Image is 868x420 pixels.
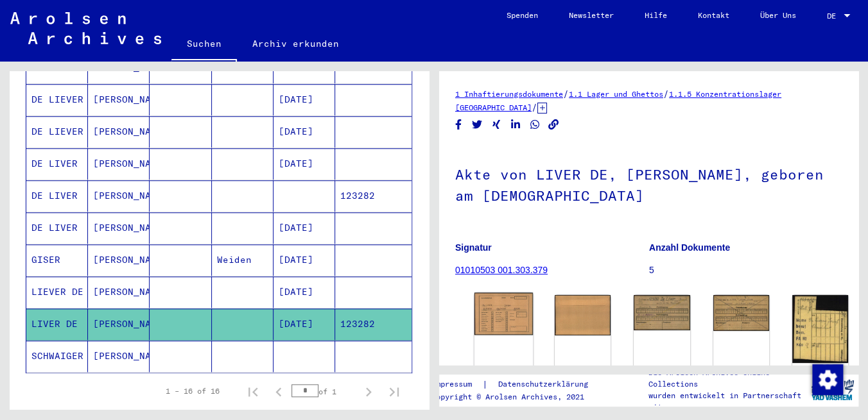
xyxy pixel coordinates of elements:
mat-cell: DE LIEVER [26,84,88,115]
a: Impressum [431,378,482,391]
a: DocID: 6506796 ([PERSON_NAME] DE) [714,365,768,389]
b: Anzahl Dokumente [649,242,730,253]
img: 001.jpg [792,295,848,363]
h1: Akte von LIVER DE, [PERSON_NAME], geboren am [DEMOGRAPHIC_DATA] [455,145,842,223]
mat-cell: [PERSON_NAME] [88,180,150,212]
p: Die Arolsen Archives Online-Collections [648,367,806,390]
a: 01010503 001.303.379 [455,265,548,275]
mat-cell: [PERSON_NAME] [88,276,150,308]
img: Arolsen_neg.svg [10,12,161,44]
img: 001.jpg [634,295,690,330]
mat-cell: [PERSON_NAME] [88,84,150,115]
p: 5 [649,264,842,277]
button: Share on Facebook [452,117,465,133]
img: 001.jpg [474,292,534,335]
mat-cell: [DATE] [273,308,335,340]
mat-cell: SCHWAIGER [26,340,88,372]
button: First page [240,378,266,404]
mat-cell: [PERSON_NAME] [88,116,150,147]
div: of 1 [291,385,356,397]
mat-cell: [PERSON_NAME] [88,308,150,340]
button: Share on Twitter [471,117,484,133]
b: Signatur [455,242,492,253]
mat-cell: [DATE] [273,148,335,180]
div: 1 – 16 of 16 [166,385,220,397]
p: wurden entwickelt in Partnerschaft mit [648,390,806,413]
button: Previous page [266,378,291,404]
button: Share on LinkedIn [509,117,523,133]
img: 002.jpg [555,295,611,335]
a: 1.1 Lager und Ghettos [569,89,663,99]
a: Suchen [171,28,237,62]
a: Datenschutzerklärung [488,378,603,391]
a: 1 Inhaftierungsdokumente [455,89,563,99]
mat-cell: [DATE] [273,276,335,308]
mat-cell: DE LIVER [26,212,88,244]
p: Copyright © Arolsen Archives, 2021 [431,391,603,403]
mat-cell: [DATE] [273,244,335,276]
mat-cell: [DATE] [273,212,335,244]
button: Share on WhatsApp [528,117,542,133]
mat-cell: [PERSON_NAME] [88,148,150,180]
mat-cell: LIEVER DE [26,276,88,308]
span: / [532,101,537,113]
mat-cell: [PERSON_NAME] [88,244,150,276]
a: DocID: 6506796 ([PERSON_NAME] DE) [635,365,689,389]
img: 002.jpg [713,295,769,331]
img: yv_logo.png [808,374,856,406]
mat-cell: [PERSON_NAME] [88,212,150,244]
div: | [431,378,603,391]
mat-cell: [DATE] [273,84,335,115]
mat-cell: [DATE] [273,116,335,147]
mat-cell: Weiden [212,244,273,276]
mat-cell: DE LIEVER [26,116,88,147]
button: Share on Xing [490,117,503,133]
a: DocID: 6506797 ([PERSON_NAME] DE) [793,365,847,389]
mat-cell: GISER [26,244,88,276]
a: Archiv erkunden [237,28,354,59]
button: Copy link [547,117,560,133]
mat-cell: [PERSON_NAME] [88,340,150,372]
mat-cell: 123282 [335,308,412,340]
mat-cell: DE LIVER [26,180,88,212]
button: Next page [356,378,381,404]
button: Last page [381,378,407,404]
mat-cell: LIVER DE [26,308,88,340]
span: / [663,88,669,99]
img: Zustimmung ändern [812,364,843,395]
a: DocID: 6506795 ([PERSON_NAME] DE) [556,365,610,389]
span: / [563,88,569,99]
span: DE [827,12,841,21]
mat-cell: DE LIVER [26,148,88,180]
mat-cell: 123282 [335,180,412,212]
